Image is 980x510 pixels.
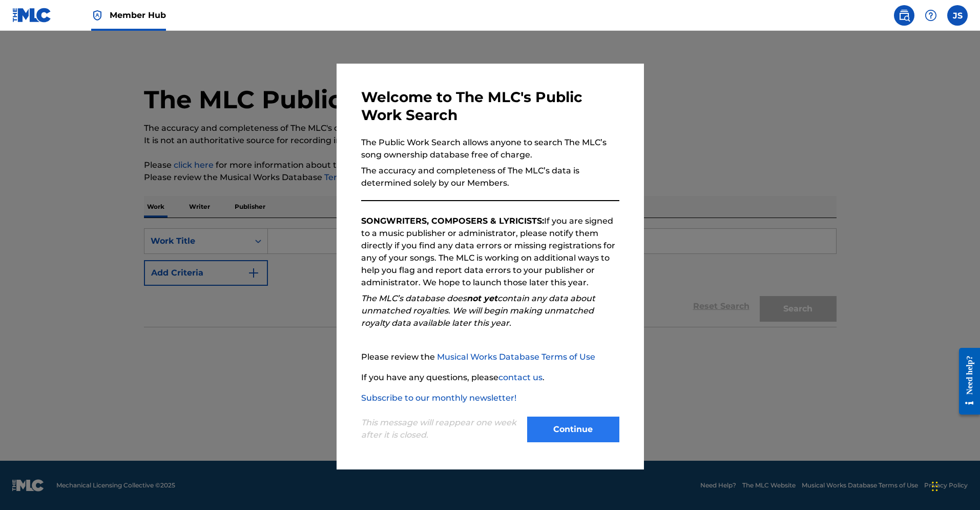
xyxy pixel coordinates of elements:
a: Subscribe to our monthly newsletter! [361,393,516,403]
em: The MLC’s database does contain any data about unmatched royalties. We will begin making unmatche... [361,293,595,328]
strong: SONGWRITERS, COMPOSERS & LYRICISTS: [361,216,544,226]
img: help [925,9,937,22]
p: If you have any questions, please . [361,371,619,384]
p: If you are signed to a music publisher or administrator, please notify them directly if you find ... [361,215,619,289]
h3: Welcome to The MLC's Public Work Search [361,88,619,124]
div: Help [921,5,941,26]
img: Top Rightsholder [91,9,103,22]
p: The accuracy and completeness of The MLC’s data is determined solely by our Members. [361,165,619,189]
p: Please review the [361,351,619,363]
img: MLC Logo [12,8,52,23]
iframe: Chat Widget [929,461,980,510]
p: The Public Work Search allows anyone to search The MLC’s song ownership database free of charge. [361,136,619,161]
iframe: Resource Center [951,338,980,425]
button: Continue [527,417,619,442]
strong: not yet [467,293,497,303]
a: Public Search [894,5,914,26]
a: Musical Works Database Terms of Use [437,352,595,362]
img: search [898,9,910,22]
span: Member Hub [110,9,166,21]
p: This message will reappear one week after it is closed. [361,417,521,441]
a: contact us [498,372,543,382]
div: User Menu [947,5,968,26]
div: Drag [932,471,938,502]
